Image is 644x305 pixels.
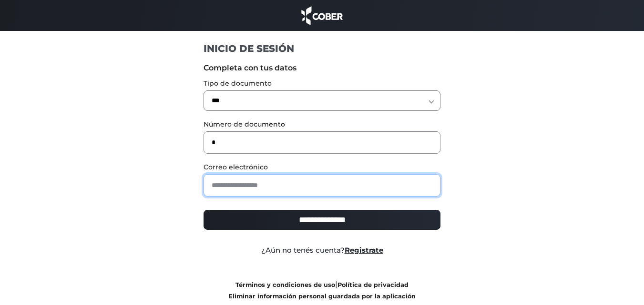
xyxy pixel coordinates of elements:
a: Eliminar información personal guardada por la aplicación [228,293,416,300]
h1: INICIO DE SESIÓN [204,42,440,55]
a: Registrate [345,246,383,255]
label: Completa con tus datos [204,62,440,74]
label: Correo electrónico [204,162,440,172]
img: cober_marca.png [299,5,346,26]
div: ¿Aún no tenés cuenta? [196,245,448,256]
label: Número de documento [204,119,440,129]
label: Tipo de documento [204,79,440,89]
a: Política de privacidad [337,281,409,288]
a: Términos y condiciones de uso [235,281,335,288]
div: | [196,279,448,302]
